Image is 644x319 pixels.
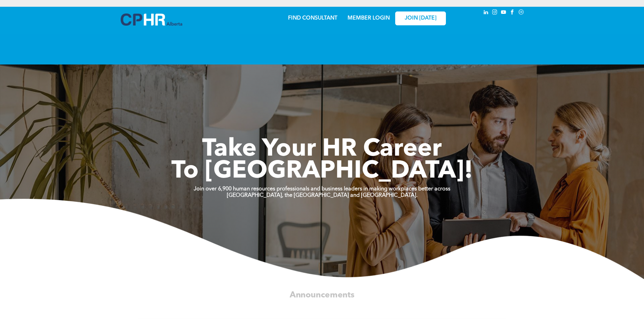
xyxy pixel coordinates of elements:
a: instagram [491,8,499,18]
span: Take Your HR Career [202,137,442,162]
span: Announcements [290,291,355,299]
a: MEMBER LOGIN [348,16,390,21]
a: linkedin [482,8,490,18]
a: facebook [509,8,516,18]
span: To [GEOGRAPHIC_DATA]! [171,159,473,184]
a: Social network [518,8,525,18]
a: youtube [500,8,507,18]
span: JOIN [DATE] [405,15,436,22]
a: JOIN [DATE] [395,11,446,25]
strong: Join over 6,900 human resources professionals and business leaders in making workplaces better ac... [194,186,450,192]
a: FIND CONSULTANT [288,16,337,21]
strong: [GEOGRAPHIC_DATA], the [GEOGRAPHIC_DATA] and [GEOGRAPHIC_DATA]. [227,193,418,198]
img: A blue and white logo for cp alberta [121,14,182,26]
